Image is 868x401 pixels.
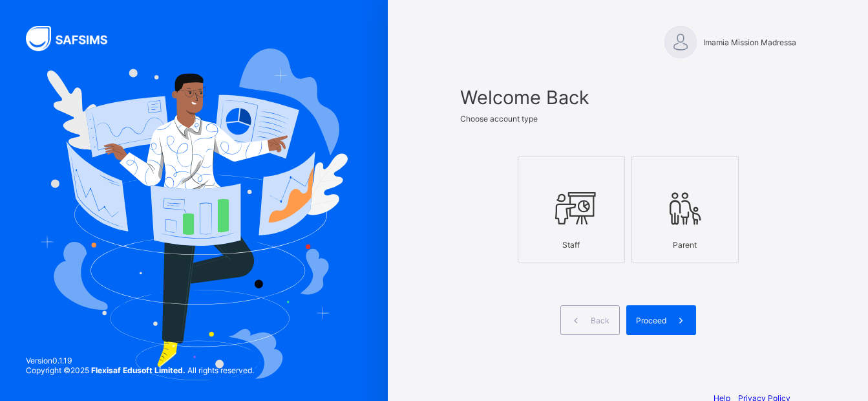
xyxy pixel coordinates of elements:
div: Staff [525,233,618,256]
span: Version 0.1.19 [26,356,254,365]
div: Parent [639,233,732,256]
span: Proceed [636,316,666,325]
span: Back [591,316,609,325]
span: Copyright © 2025 All rights reserved. [26,365,254,375]
span: Choose account type [460,114,538,124]
img: SAFSIMS Logo [26,26,123,51]
strong: Flexisaf Edusoft Limited. [91,365,185,375]
img: Hero Image [40,49,348,380]
span: Welcome Back [460,86,796,109]
span: Imamia Mission Madressa [703,38,796,47]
